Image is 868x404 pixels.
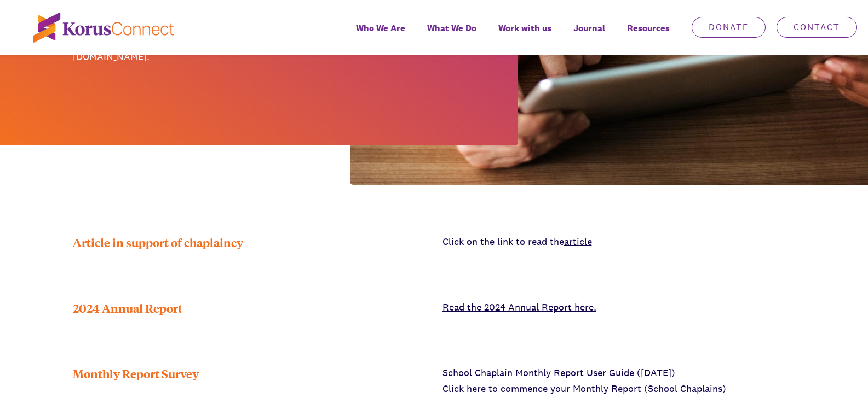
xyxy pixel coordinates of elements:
[564,235,592,248] a: article
[356,20,405,36] span: Who We Are
[416,15,487,55] a: What We Do
[573,20,605,36] span: Journal
[692,17,766,38] a: Donate
[33,13,174,43] img: korus-connect%2Fc5177985-88d5-491d-9cd7-4a1febad1357_logo.svg
[562,15,616,55] a: Journal
[487,15,562,55] a: Work with us
[442,382,726,395] a: Click here to commence your Monthly Report (School Chaplains)
[73,234,426,250] div: Article in support of chaplaincy
[427,20,476,36] span: What We Do
[616,15,681,55] div: Resources
[73,300,426,316] div: 2024 Annual Report
[442,234,796,250] p: Click on the link to read the
[442,301,596,313] a: Read the 2024 Annual Report here.
[498,20,551,36] span: Work with us
[777,17,857,38] a: Contact
[345,15,416,55] a: Who We Are
[442,366,675,379] a: School Chaplain Monthly Report User Guide ([DATE])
